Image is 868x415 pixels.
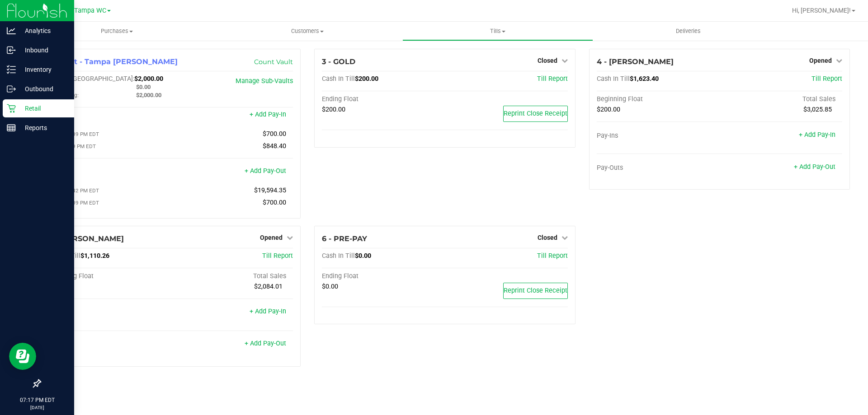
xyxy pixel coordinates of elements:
[4,396,70,404] p: 07:17 PM EDT
[537,75,568,83] a: Till Report
[597,57,674,66] span: 4 - [PERSON_NAME]
[7,65,16,74] inline-svg: Inventory
[9,343,36,370] iframe: Resource center
[263,199,286,206] span: $700.00
[322,75,355,83] span: Cash In Till
[263,130,286,138] span: $700.00
[355,75,378,83] span: $200.00
[254,58,293,66] a: Count Vault
[322,57,355,66] span: 3 - GOLD
[260,234,283,241] span: Opened
[47,308,170,317] div: Pay-Ins
[47,168,170,176] div: Pay-Outs
[322,106,345,113] span: $200.00
[504,287,567,294] span: Reprint Close Receipt
[597,106,620,113] span: $200.00
[136,84,151,90] span: $0.00
[7,123,16,132] inline-svg: Reports
[212,27,402,35] span: Customers
[250,308,286,315] a: + Add Pay-In
[794,163,835,171] a: + Add Pay-Out
[22,22,212,41] a: Purchases
[537,252,568,260] a: Till Report
[322,95,445,103] div: Ending Float
[597,132,720,140] div: Pay-Ins
[4,404,70,411] p: [DATE]
[538,57,557,64] span: Closed
[719,95,842,103] div: Total Sales
[322,234,367,243] span: 6 - PRE-PAY
[803,106,832,113] span: $3,025.85
[7,26,16,35] inline-svg: Analytics
[74,7,106,14] span: Tampa WC
[809,57,832,64] span: Opened
[597,75,630,83] span: Cash In Till
[597,164,720,172] div: Pay-Outs
[7,46,16,55] inline-svg: Inbound
[16,84,70,94] p: Outbound
[402,22,593,41] a: Tills
[47,234,124,243] span: 5 - [PERSON_NAME]
[597,95,720,103] div: Beginning Float
[16,122,70,133] p: Reports
[7,84,16,93] inline-svg: Outbound
[538,234,557,241] span: Closed
[170,272,293,280] div: Total Sales
[47,57,178,66] span: 1 - Vault - Tampa [PERSON_NAME]
[593,22,783,41] a: Deliveries
[47,272,170,280] div: Beginning Float
[16,64,70,75] p: Inventory
[630,75,659,83] span: $1,623.40
[250,111,286,118] a: + Add Pay-In
[47,340,170,349] div: Pay-Outs
[355,252,371,260] span: $0.00
[47,112,170,120] div: Pay-Ins
[811,75,842,83] a: Till Report
[16,25,70,36] p: Analytics
[254,187,286,194] span: $19,594.35
[792,7,851,14] span: Hi, [PERSON_NAME]!
[504,110,567,117] span: Reprint Close Receipt
[263,142,286,150] span: $848.40
[664,27,713,35] span: Deliveries
[254,283,283,290] span: $2,084.01
[16,103,70,114] p: Retail
[212,22,402,41] a: Customers
[245,167,286,175] a: + Add Pay-Out
[80,252,109,260] span: $1,110.26
[503,106,568,122] button: Reprint Close Receipt
[245,340,286,347] a: + Add Pay-Out
[799,131,835,139] a: + Add Pay-In
[136,92,161,98] span: $2,000.00
[134,75,163,83] span: $2,000.00
[7,104,16,113] inline-svg: Retail
[262,252,293,260] a: Till Report
[22,27,212,35] span: Purchases
[503,283,568,299] button: Reprint Close Receipt
[322,272,445,280] div: Ending Float
[322,252,355,260] span: Cash In Till
[322,283,338,290] span: $0.00
[403,27,592,35] span: Tills
[16,45,70,56] p: Inbound
[236,77,293,85] a: Manage Sub-Vaults
[47,75,134,83] span: Cash In [GEOGRAPHIC_DATA]:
